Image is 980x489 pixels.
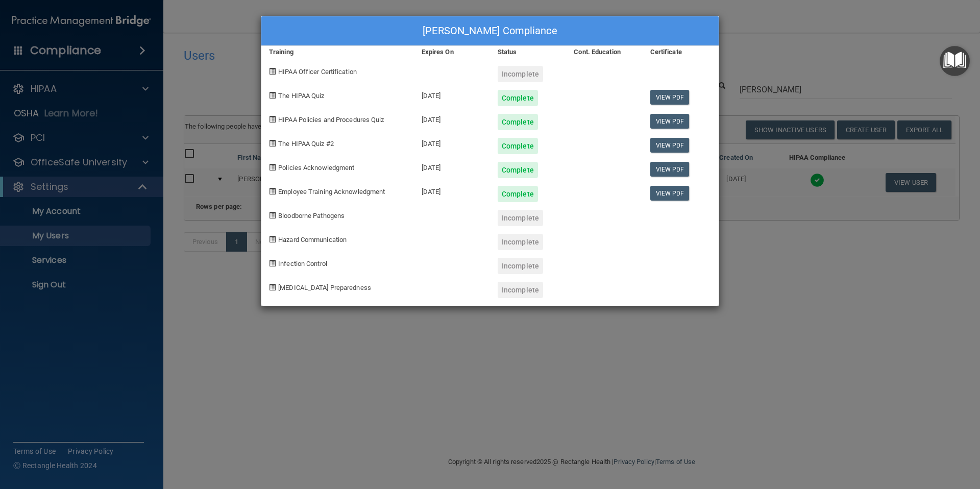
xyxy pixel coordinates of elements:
div: [DATE] [414,106,490,130]
div: Incomplete [498,282,543,298]
div: Complete [498,162,538,178]
div: [PERSON_NAME] Compliance [261,16,719,46]
span: HIPAA Officer Certification [278,68,357,76]
div: Complete [498,90,538,106]
div: Incomplete [498,258,543,274]
a: View PDF [650,138,690,153]
a: View PDF [650,90,690,105]
div: Training [261,46,414,58]
div: Incomplete [498,66,543,82]
span: Hazard Communication [278,236,347,243]
span: The HIPAA Quiz [278,92,324,100]
span: Employee Training Acknowledgment [278,188,385,195]
a: View PDF [650,162,690,177]
iframe: Drift Widget Chat Controller [803,417,968,457]
button: Open Resource Center [940,46,970,76]
div: Expires On [414,46,490,58]
div: Incomplete [498,210,543,226]
span: Bloodborne Pathogens [278,212,345,219]
span: Infection Control [278,260,327,267]
div: [DATE] [414,154,490,178]
span: Policies Acknowledgment [278,164,354,172]
div: [DATE] [414,82,490,106]
a: View PDF [650,186,690,201]
div: [DATE] [414,130,490,154]
span: HIPAA Policies and Procedures Quiz [278,116,384,124]
div: Incomplete [498,234,543,250]
div: Complete [498,186,538,202]
span: [MEDICAL_DATA] Preparedness [278,284,371,291]
div: Complete [498,138,538,154]
div: Certificate [643,46,719,58]
div: Complete [498,114,538,130]
div: [DATE] [414,178,490,202]
div: Cont. Education [566,46,642,58]
span: The HIPAA Quiz #2 [278,140,334,148]
div: Status [490,46,566,58]
a: View PDF [650,114,690,129]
